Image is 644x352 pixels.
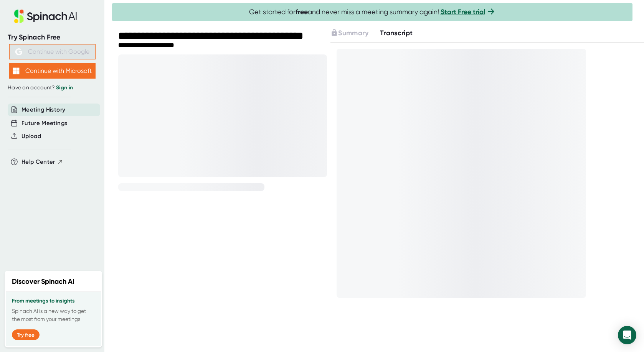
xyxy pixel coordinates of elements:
[56,84,73,91] a: Sign in
[8,33,97,42] div: Try Spinach Free
[249,8,496,16] span: Get started for and never miss a meeting summary again!
[9,44,96,59] button: Continue with Google
[330,28,368,38] button: Summary
[21,132,41,141] button: Upload
[21,119,67,128] button: Future Meetings
[380,28,413,38] button: Transcript
[21,105,65,114] button: Meeting History
[12,307,95,323] p: Spinach AI is a new way to get the most from your meetings
[296,8,308,16] b: free
[441,8,485,16] a: Start Free trial
[8,84,97,91] div: Have an account?
[618,326,636,344] div: Open Intercom Messenger
[330,28,380,38] div: Upgrade to access
[338,29,368,37] span: Summary
[21,158,55,166] span: Help Center
[12,298,95,304] h3: From meetings to insights
[12,276,74,287] h2: Discover Spinach AI
[21,158,63,166] button: Help Center
[9,63,96,79] button: Continue with Microsoft
[380,29,413,37] span: Transcript
[12,329,40,340] button: Try free
[15,48,22,55] img: Aehbyd4JwY73AAAAAElFTkSuQmCC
